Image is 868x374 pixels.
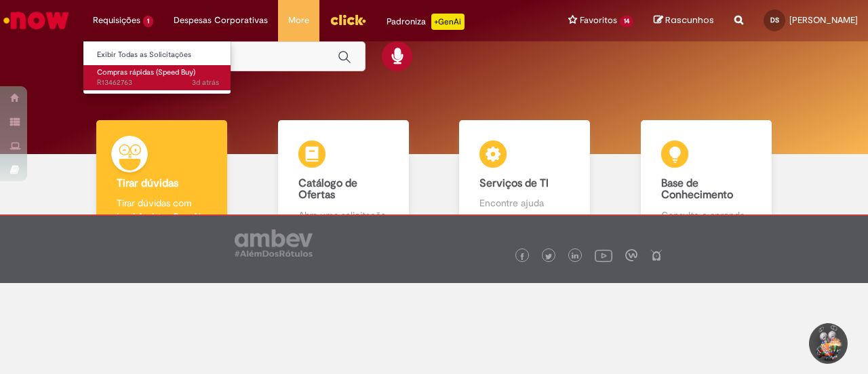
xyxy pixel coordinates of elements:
span: [PERSON_NAME] [789,14,858,26]
a: Catálogo de Ofertas Abra uma solicitação [253,120,435,238]
span: Compras rápidas (Speed Buy) [97,67,195,77]
span: R13462763 [97,77,219,88]
span: Rascunhos [665,14,714,26]
a: Exibir Todas as Solicitações [83,48,233,62]
p: Tirar dúvidas com Lupi Assist e Gen Ai [117,196,207,223]
p: Consulte e aprenda [661,208,751,222]
span: 1 [143,16,153,27]
a: Base de Conhecimento Consulte e aprenda [616,120,797,238]
span: Despesas Corporativas [174,14,268,27]
img: logo_footer_facebook.png [519,253,526,260]
a: Aberto R13462763 : Compras rápidas (Speed Buy) [83,65,233,90]
img: logo_footer_naosei.png [650,249,663,261]
p: +GenAi [431,14,465,30]
ul: Requisições [83,41,231,94]
b: Tirar dúvidas [117,176,178,190]
img: logo_footer_linkedin.png [572,253,578,261]
span: DS [770,16,779,24]
span: Favoritos [580,14,617,27]
b: Catálogo de Ofertas [298,176,357,202]
a: Rascunhos [654,14,714,27]
img: logo_footer_youtube.png [595,246,612,264]
img: logo_footer_twitter.png [545,253,552,260]
p: Abra uma solicitação [298,208,389,222]
span: 14 [620,16,633,27]
img: logo_footer_workplace.png [625,249,637,261]
img: logo_footer_ambev_rotulo_gray.png [235,229,313,257]
span: More [288,14,309,27]
a: Tirar dúvidas Tirar dúvidas com Lupi Assist e Gen Ai [71,120,253,238]
img: ServiceNow [1,7,71,34]
span: 3d atrás [192,77,219,88]
div: Padroniza [387,14,465,30]
img: click_logo_yellow_360x200.png [330,10,366,30]
span: Requisições [93,14,140,27]
b: Base de Conhecimento [661,176,733,202]
time: 29/08/2025 14:43:58 [192,77,219,88]
p: Encontre ajuda [479,196,570,210]
b: Serviços de TI [479,176,549,190]
button: Iniciar Conversa de Suporte [807,323,848,364]
a: Serviços de TI Encontre ajuda [434,120,616,238]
